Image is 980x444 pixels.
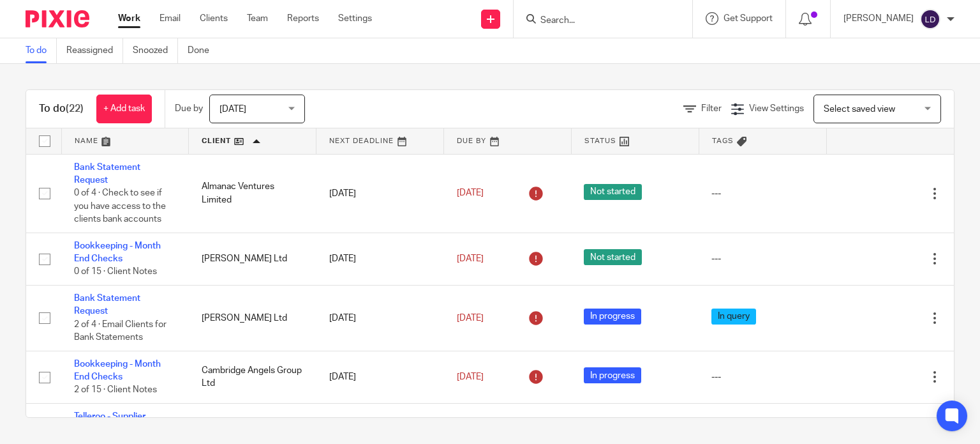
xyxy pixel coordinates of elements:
a: Settings [338,12,372,25]
span: Tags [712,137,734,144]
span: Not started [584,249,642,265]
td: [DATE] [316,351,444,403]
span: In progress [584,309,641,325]
a: Done [188,38,219,63]
a: Bank Statement Request [74,163,140,185]
h1: To do [39,102,84,116]
span: 2 of 15 · Client Notes [74,386,157,395]
div: --- [711,187,813,200]
span: In progress [584,367,641,383]
span: [DATE] [457,314,484,323]
a: Email [160,12,181,25]
span: Not started [584,184,642,200]
img: Pixie [26,10,89,27]
a: Reports [287,12,319,25]
span: In query [711,309,756,325]
div: --- [711,371,813,383]
span: (22) [66,103,84,114]
a: Reassigned [66,38,123,63]
a: Clients [200,12,228,25]
span: Filter [701,104,722,113]
td: Almanac Ventures Limited [189,154,316,233]
p: Due by [175,102,203,115]
td: [DATE] [316,286,444,351]
a: Work [118,12,140,25]
span: [DATE] [457,254,484,263]
p: [PERSON_NAME] [843,12,914,25]
td: Cambridge Angels Group Ltd [189,351,316,403]
span: [DATE] [457,188,484,197]
a: Team [247,12,268,25]
span: 0 of 4 · Check to see if you have access to the clients bank accounts [74,188,166,224]
span: View Settings [749,104,804,113]
span: 2 of 4 · Email Clients for Bank Statements [74,320,167,342]
a: Bank Statement Request [74,294,140,316]
div: --- [711,252,813,265]
a: + Add task [96,95,152,123]
input: Search [539,15,654,27]
a: Bookkeeping - Month End Checks [74,360,161,381]
span: [DATE] [457,372,484,381]
a: Telleroo - Supplier Payment [74,412,145,434]
a: Snoozed [133,38,178,63]
span: Get Support [724,14,773,23]
td: [DATE] [316,233,444,285]
span: Select saved view [824,105,895,114]
a: To do [26,38,57,63]
td: [PERSON_NAME] Ltd [189,286,316,351]
span: 0 of 15 · Client Notes [74,268,157,277]
td: [PERSON_NAME] Ltd [189,233,316,285]
td: [DATE] [316,154,444,233]
img: svg%3E [920,9,940,29]
a: Bookkeeping - Month End Checks [74,241,161,263]
span: [DATE] [219,105,246,114]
